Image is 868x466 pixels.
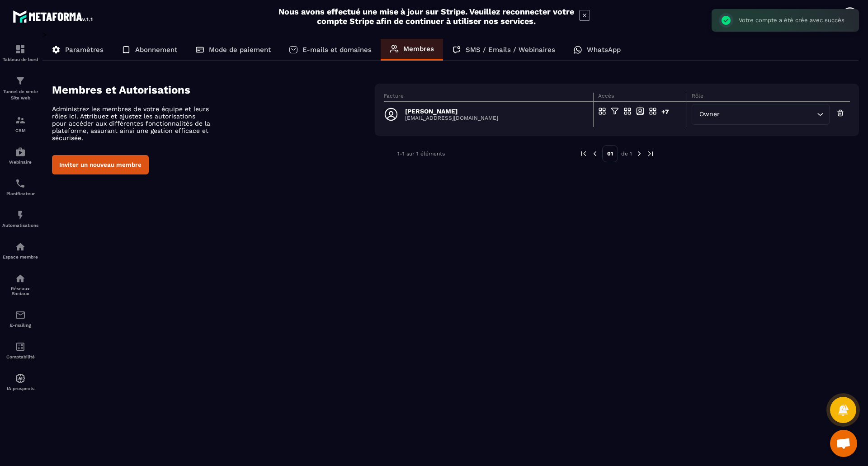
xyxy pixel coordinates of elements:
p: WhatsApp [587,46,621,54]
p: IA prospects [2,386,38,391]
p: de 1 [621,150,632,157]
img: formation [15,75,26,86]
img: logo [13,8,94,24]
a: automationsautomationsAutomatisations [2,203,38,235]
p: Espace membre [2,254,38,259]
p: Planificateur [2,191,38,196]
a: formationformationTunnel de vente Site web [2,69,38,108]
div: Search for option [692,104,830,125]
img: automations [15,146,26,157]
th: Accès [594,93,687,102]
p: Mode de paiement [209,46,271,54]
a: automationsautomationsEspace membre [2,235,38,266]
p: Automatisations [2,223,38,228]
img: automations [15,241,26,252]
p: Abonnement [135,46,177,54]
p: E-mails et domaines [302,46,372,54]
img: social-network [15,273,26,284]
p: Paramètres [65,46,104,54]
p: [PERSON_NAME] [405,108,498,115]
button: Inviter un nouveau membre [52,155,149,174]
p: Tunnel de vente Site web [2,89,38,101]
a: automationsautomationsWebinaire [2,140,38,171]
h2: Nous avons effectué une mise à jour sur Stripe. Veuillez reconnecter votre compte Stripe afin de ... [278,7,575,26]
a: emailemailE-mailing [2,303,38,334]
span: Owner [698,109,722,119]
img: next [635,150,643,158]
img: automations [15,210,26,221]
p: Comptabilité [2,354,38,359]
p: Membres [403,45,434,53]
div: +7 [661,107,670,122]
div: > [42,30,859,188]
th: Rôle [687,93,850,102]
a: accountantaccountantComptabilité [2,334,38,366]
a: schedulerschedulerPlanificateur [2,171,38,203]
img: prev [580,150,588,158]
p: 01 [602,145,618,162]
a: formationformationTableau de bord [2,37,38,69]
p: E-mailing [2,323,38,328]
p: Réseaux Sociaux [2,286,38,296]
p: [EMAIL_ADDRESS][DOMAIN_NAME] [405,115,498,121]
img: email [15,310,26,320]
img: prev [591,150,599,158]
img: next [646,150,655,158]
img: formation [15,44,26,55]
p: SMS / Emails / Webinaires [466,46,555,54]
p: CRM [2,128,38,133]
div: Ouvrir le chat [830,430,857,457]
a: social-networksocial-networkRéseaux Sociaux [2,266,38,303]
th: Facture [384,93,594,102]
img: accountant [15,341,26,352]
input: Search for option [722,109,815,119]
img: automations [15,373,26,384]
p: 1-1 sur 1 éléments [397,151,445,157]
img: formation [15,115,26,126]
p: Tableau de bord [2,57,38,62]
a: formationformationCRM [2,108,38,140]
img: scheduler [15,178,26,189]
h4: Membres et Autorisations [52,84,375,96]
p: Administrez les membres de votre équipe et leurs rôles ici. Attribuez et ajustez les autorisation... [52,105,210,141]
p: Webinaire [2,160,38,165]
